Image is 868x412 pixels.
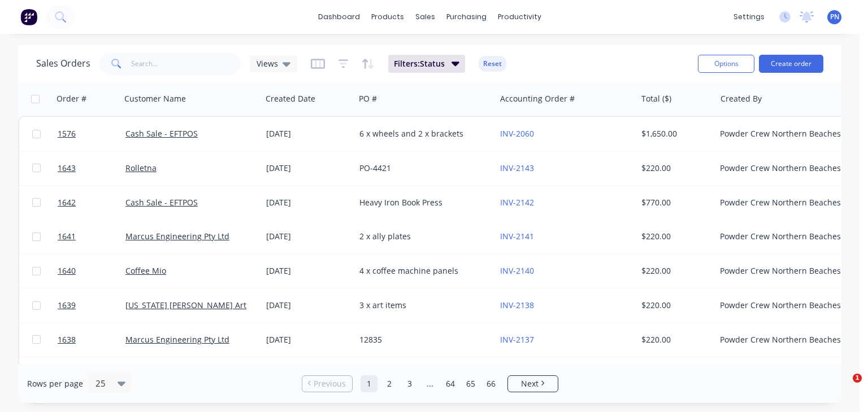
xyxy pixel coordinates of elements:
[58,117,125,151] a: 1576
[500,128,534,139] a: INV-2060
[641,300,708,311] div: $220.00
[720,231,845,242] div: Powder Crew Northern Beaches
[359,231,485,242] div: 2 x ally plates
[479,56,506,72] button: Reset
[366,8,410,25] div: products
[728,8,770,25] div: settings
[297,375,563,392] ul: Pagination
[125,300,246,310] a: [US_STATE] [PERSON_NAME] Art
[720,128,845,139] div: Powder Crew Northern Beaches
[266,128,350,139] div: [DATE]
[58,265,76,277] span: 1640
[641,334,708,345] div: $220.00
[58,254,125,288] a: 1640
[359,197,485,208] div: Heavy Iron Book Press
[394,58,445,69] span: Filters: Status
[266,265,350,277] div: [DATE]
[410,8,441,25] div: sales
[492,8,547,25] div: productivity
[58,151,125,185] a: 1643
[361,375,377,392] a: Page 1 is your current page
[442,375,459,392] a: Page 64
[58,231,76,242] span: 1641
[125,265,166,276] a: Coffee Mio
[500,300,534,310] a: INV-2138
[125,197,198,208] a: Cash Sale - EFTPOS
[641,93,671,104] div: Total ($)
[720,300,845,311] div: Powder Crew Northern Beaches
[20,8,37,25] img: Factory
[125,163,157,173] a: Rolletna
[58,300,76,311] span: 1639
[58,186,125,220] a: 1642
[500,265,534,276] a: INV-2140
[125,128,198,139] a: Cash Sale - EFTPOS
[720,334,845,345] div: Powder Crew Northern Beaches
[266,93,315,104] div: Created Date
[266,334,350,345] div: [DATE]
[125,231,229,242] a: Marcus Engineering Pty Ltd
[359,163,485,174] div: PO-4421
[521,378,539,389] span: Next
[422,375,439,392] a: Jump forward
[58,197,76,208] span: 1642
[500,93,575,104] div: Accounting Order #
[314,378,346,389] span: Previous
[401,375,418,392] a: Page 3
[500,197,534,208] a: INV-2142
[641,197,708,208] div: $770.00
[58,163,76,174] span: 1643
[720,197,845,208] div: Powder Crew Northern Beaches
[462,375,479,392] a: Page 65
[58,323,125,357] a: 1638
[381,375,398,392] a: Page 2
[359,265,485,277] div: 4 x coffee machine panels
[698,55,754,73] button: Options
[759,55,823,73] button: Create order
[359,128,485,139] div: 6 x wheels and 2 x brackets
[830,374,857,401] iframe: Intercom live chat
[58,288,125,322] a: 1639
[721,93,762,104] div: Created By
[266,231,350,242] div: [DATE]
[388,55,465,73] button: Filters:Status
[500,334,534,345] a: INV-2137
[508,378,558,389] a: Next page
[359,93,377,104] div: PO #
[641,231,708,242] div: $220.00
[500,231,534,242] a: INV-2141
[830,12,839,22] span: PN
[720,163,845,174] div: Powder Crew Northern Beaches
[27,378,83,389] span: Rows per page
[266,300,350,311] div: [DATE]
[302,378,352,389] a: Previous page
[58,334,76,345] span: 1638
[641,128,708,139] div: $1,650.00
[124,93,186,104] div: Customer Name
[359,334,485,345] div: 12835
[57,93,86,104] div: Order #
[853,374,862,383] span: 1
[359,300,485,311] div: 3 x art items
[257,58,278,69] span: Views
[441,8,492,25] div: purchasing
[266,197,350,208] div: [DATE]
[58,220,125,253] a: 1641
[720,265,845,277] div: Powder Crew Northern Beaches
[266,163,350,174] div: [DATE]
[58,128,76,139] span: 1576
[500,163,534,173] a: INV-2143
[641,265,708,277] div: $220.00
[58,357,125,391] a: 1637
[313,8,366,25] a: dashboard
[125,334,229,345] a: Marcus Engineering Pty Ltd
[641,163,708,174] div: $220.00
[36,58,90,69] h1: Sales Orders
[131,52,241,75] input: Search...
[483,375,500,392] a: Page 66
